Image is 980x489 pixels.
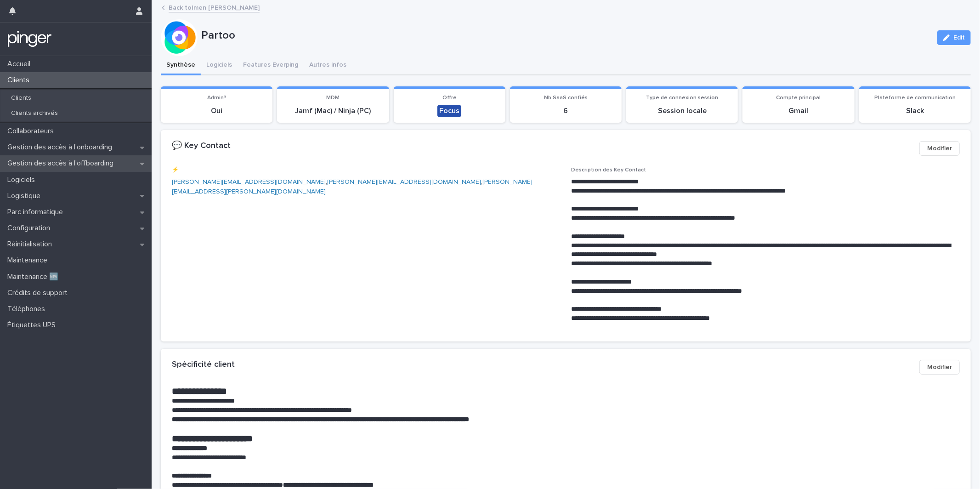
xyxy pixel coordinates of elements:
p: Configuration [4,224,57,233]
button: Modifier [919,141,960,156]
button: Features Everping [238,56,304,75]
p: Partoo [201,29,930,42]
p: Maintenance 🆕 [4,273,66,281]
span: Plateforme de communication [874,95,956,101]
span: Modifier [927,144,952,153]
h2: Spécificité client [172,360,235,370]
p: Accueil [4,60,38,68]
span: Offre [442,95,457,101]
span: Description des Key Contact [572,167,646,173]
p: Réinitialisation [4,240,59,249]
p: Clients archivés [4,109,65,117]
a: [PERSON_NAME][EMAIL_ADDRESS][DOMAIN_NAME] [172,179,326,185]
p: Slack [865,107,965,115]
span: MDM [326,95,340,101]
a: [PERSON_NAME][EMAIL_ADDRESS][DOMAIN_NAME] [327,179,481,185]
p: Clients [4,76,37,85]
button: Logiciels [201,56,238,75]
p: Parc informatique [4,208,70,216]
p: , , [172,177,561,197]
span: Edit [953,34,965,41]
p: Logiciels [4,176,42,184]
p: 6 [515,107,616,115]
p: Logistique [4,192,48,200]
p: Gestion des accès à l’onboarding [4,143,119,152]
p: Gmail [748,107,849,115]
p: Collaborateurs [4,127,61,136]
p: Clients [4,94,39,102]
p: Session locale [632,107,732,115]
p: Téléphones [4,305,52,313]
span: ⚡️ [172,167,179,173]
p: Crédits de support [4,289,75,297]
span: Admin? [207,95,227,101]
p: Maintenance [4,256,55,265]
img: mTgBEunGTSyRkCgitkcU [7,30,52,48]
p: Jamf (Mac) / Ninja (PC) [283,107,383,115]
a: Back toImen [PERSON_NAME] [169,2,260,12]
div: Focus [437,105,461,117]
span: Modifier [927,363,952,372]
button: Synthèse [161,56,201,75]
button: Modifier [919,360,960,375]
a: [PERSON_NAME][EMAIL_ADDRESS][PERSON_NAME][DOMAIN_NAME] [172,179,532,195]
span: Nb SaaS confiés [544,95,588,101]
span: Compte principal [776,95,821,101]
button: Edit [937,30,971,45]
button: Autres infos [304,56,352,75]
span: Type de connexion session [646,95,718,101]
h2: 💬 Key Contact [172,141,231,151]
p: Oui [166,107,267,115]
p: Étiquettes UPS [4,321,63,330]
p: Gestion des accès à l’offboarding [4,159,121,168]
